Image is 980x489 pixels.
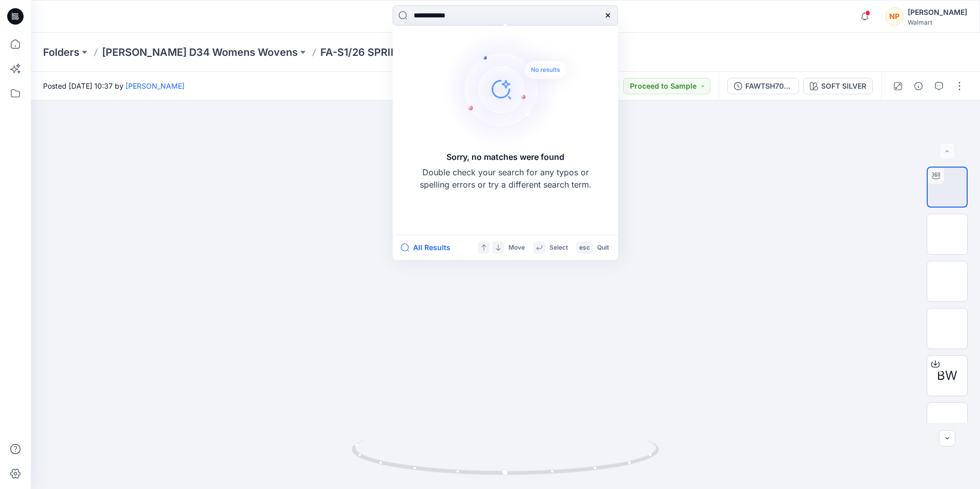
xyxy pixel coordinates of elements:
[320,45,434,59] a: FA-S1/26 SPRING 2026
[43,45,79,59] a: Folders
[442,28,585,151] img: Sorry, no matches were found
[597,242,609,253] p: Quit
[821,80,866,92] div: SOFT SILVER
[803,78,873,94] button: SOFT SILVER
[885,7,904,26] div: NP
[102,45,298,59] a: [PERSON_NAME] D34 Womens Wovens
[727,78,799,94] button: FAWTSH7015SP26
[937,366,957,385] span: BW
[508,242,525,253] p: Move
[908,6,967,18] div: [PERSON_NAME]
[43,80,185,91] span: Posted [DATE] 10:37 by
[418,166,593,191] p: Double check your search for any typos or spelling errors or try a different search term.
[401,241,457,254] button: All Results
[908,18,967,26] div: Walmart
[579,242,590,253] p: esc
[549,242,568,253] p: Select
[446,151,564,163] h5: Sorry, no matches were found
[910,78,927,94] button: Details
[126,81,185,90] a: [PERSON_NAME]
[745,80,792,92] div: FAWTSH7015SP26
